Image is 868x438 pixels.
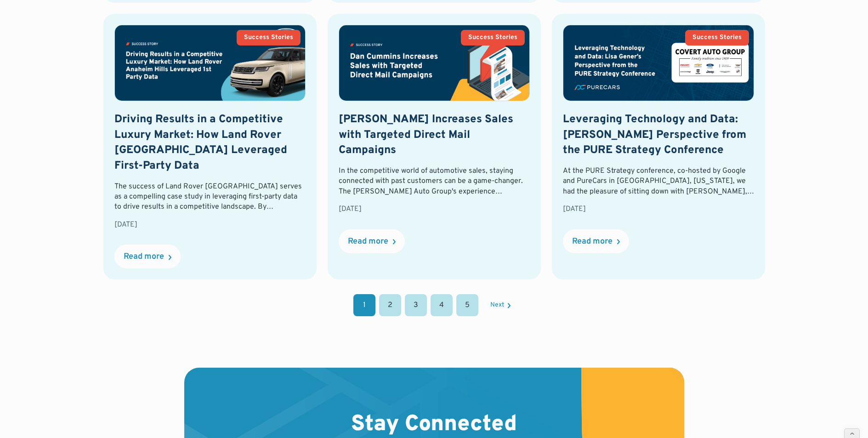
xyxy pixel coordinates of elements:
[328,14,541,279] a: Success Stories[PERSON_NAME] Increases Sales with Targeted Direct Mail CampaignsIn the competitiv...
[114,182,306,212] div: The success of Land Rover [GEOGRAPHIC_DATA] serves as a compelling case study in leveraging first...
[405,294,427,316] a: 3
[339,166,530,197] div: In the competitive world of automotive sales, staying connected with past customers can be a game...
[339,204,530,214] div: [DATE]
[103,294,765,316] div: List
[114,220,306,230] div: [DATE]
[468,34,517,41] div: Success Stories
[563,166,754,197] div: At the PURE Strategy conference, co-hosted by Google and PureCars in [GEOGRAPHIC_DATA], [US_STATE...
[692,34,742,41] div: Success Stories
[379,294,401,316] a: 2
[124,253,164,261] div: Read more
[563,204,754,214] div: [DATE]
[552,14,765,279] a: Success StoriesLeveraging Technology and Data: [PERSON_NAME] Perspective from the PURE Strategy C...
[431,294,453,316] a: 4
[244,34,293,41] div: Success Stories
[348,238,388,246] div: Read more
[572,238,613,246] div: Read more
[353,294,375,316] a: 1
[103,14,317,279] a: Success StoriesDriving Results in a Competitive Luxury Market: How Land Rover [GEOGRAPHIC_DATA] L...
[456,294,478,316] a: 5
[490,302,504,308] div: Next
[563,112,754,159] h2: Leveraging Technology and Data: [PERSON_NAME] Perspective from the PURE Strategy Conference
[490,302,511,308] a: Next Page
[114,112,306,174] h2: Driving Results in a Competitive Luxury Market: How Land Rover [GEOGRAPHIC_DATA] Leveraged First-...
[339,112,530,159] h2: [PERSON_NAME] Increases Sales with Targeted Direct Mail Campaigns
